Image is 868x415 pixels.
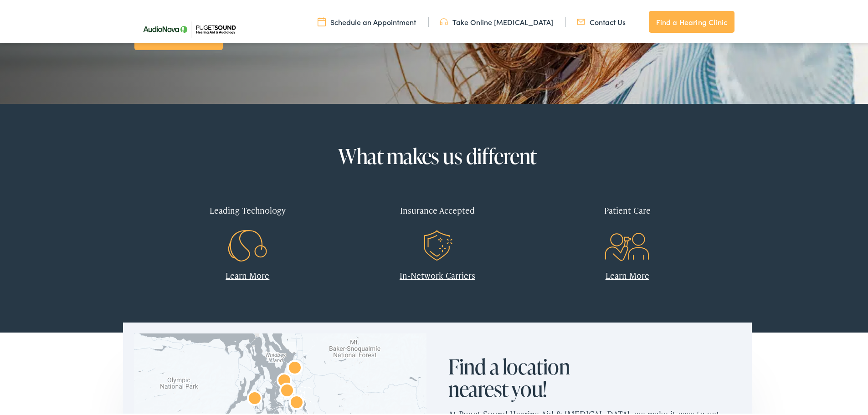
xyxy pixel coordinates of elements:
a: Learn More [606,268,649,279]
img: utility icon [577,15,585,25]
h2: Find a location nearest you! [448,354,594,399]
div: Insurance Accepted [349,195,526,222]
div: Puget Sound Hearing Aid &#038; Audiology by AudioNova [280,353,309,382]
img: utility icon [440,15,448,25]
h2: What makes us different [159,143,715,166]
div: AudioNova [240,383,269,412]
div: Patient Care [539,195,715,222]
div: AudioNova [272,375,302,405]
a: Contact Us [577,15,626,25]
div: Leading Technology [159,195,336,222]
a: Learn More [226,268,269,279]
a: Insurance Accepted [349,195,526,249]
a: Schedule an Appointment [318,15,416,25]
img: utility icon [318,15,326,25]
div: AudioNova [270,365,299,395]
a: Leading Technology [159,195,336,249]
a: In-Network Carriers [400,268,475,279]
a: Take Online [MEDICAL_DATA] [440,15,553,25]
a: Patient Care [539,195,715,249]
a: Find a Hearing Clinic [649,9,734,31]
